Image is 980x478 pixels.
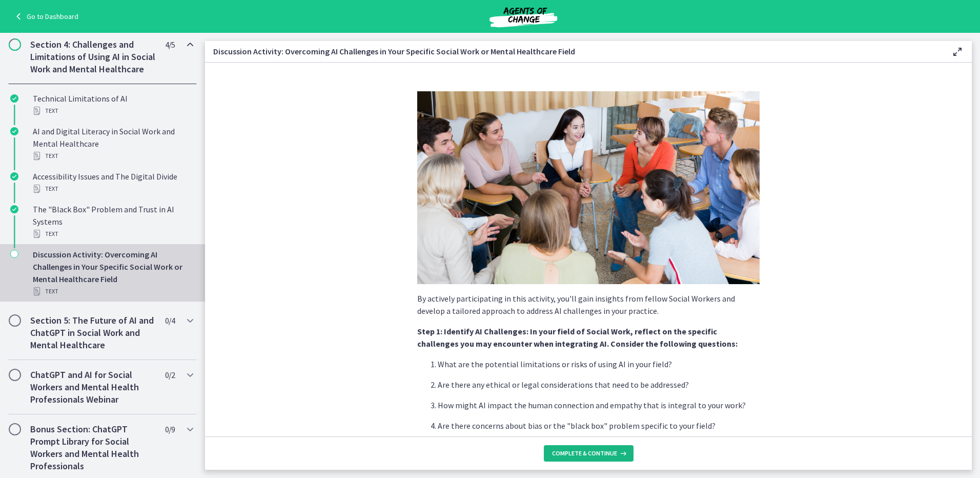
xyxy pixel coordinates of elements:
[165,369,175,381] span: 0 / 2
[438,379,760,391] p: Are there any ethical or legal considerations that need to be addressed?
[30,369,155,406] h2: ChatGPT and AI for Social Workers and Mental Health Professionals Webinar
[165,38,175,51] span: 4 / 5
[33,203,193,240] div: The "Black Box" Problem and Trust in AI Systems
[30,314,155,351] h2: Section 5: The Future of AI and ChatGPT in Social Work and Mental Healthcare
[33,125,193,162] div: AI and Digital Literacy in Social Work and Mental Healthcare
[213,45,935,57] h3: Discussion Activity: Overcoming AI Challenges in Your Specific Social Work or Mental Healthcare F...
[438,358,760,370] p: What are the potential limitations or risks of using AI in your field?
[165,314,175,327] span: 0 / 4
[544,445,634,462] button: Complete & continue
[33,170,193,195] div: Accessibility Issues and The Digital Divide
[30,423,155,472] h2: Bonus Section: ChatGPT Prompt Library for Social Workers and Mental Health Professionals
[462,4,585,29] img: Agents of Change Social Work Test Prep
[30,38,155,75] h2: Section 4: Challenges and Limitations of Using AI in Social Work and Mental Healthcare
[552,449,617,457] span: Complete & continue
[417,91,760,284] img: Slides_for_Title_Slides_for_ChatGPT_and_AI_for_Social_Work_%2817%29.png
[12,10,78,23] a: Go to Dashboard
[438,399,760,411] p: How might AI impact the human connection and empathy that is integral to your work?
[417,292,760,317] p: By actively participating in this activity, you'll gain insights from fellow Social Workers and d...
[33,285,193,297] div: Text
[10,94,18,103] i: Completed
[33,150,193,162] div: Text
[33,105,193,117] div: Text
[417,326,738,349] strong: Step 1: Identify AI Challenges: In your field of Social Work, reflect on the specific challenges ...
[33,228,193,240] div: Text
[165,423,175,435] span: 0 / 9
[10,172,18,181] i: Completed
[33,183,193,195] div: Text
[10,127,18,135] i: Completed
[438,420,760,432] p: Are there concerns about bias or the "black box" problem specific to your field?
[33,92,193,117] div: Technical Limitations of AI
[33,248,193,297] div: Discussion Activity: Overcoming AI Challenges in Your Specific Social Work or Mental Healthcare F...
[10,205,18,213] i: Completed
